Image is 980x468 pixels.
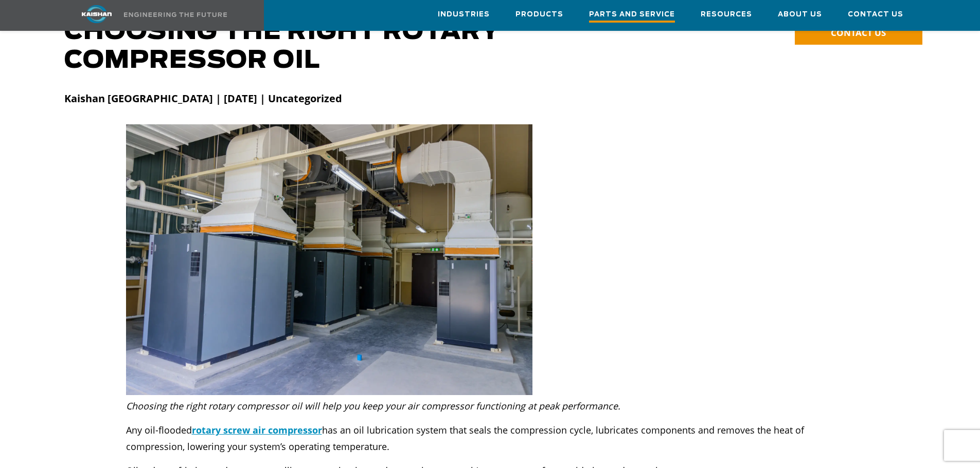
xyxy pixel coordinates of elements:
[64,91,342,105] strong: Kaishan [GEOGRAPHIC_DATA] | [DATE] | Uncategorized
[848,9,903,21] span: Contact Us
[64,17,700,75] h1: Choosing the Right Rotary Compressor Oil
[58,5,135,23] img: kaishan logo
[515,1,563,28] a: Products
[192,424,322,436] a: rotary screw air compressor
[778,9,822,21] span: About Us
[701,1,752,28] a: Resources
[589,1,675,30] a: Parts and Service
[126,400,620,412] em: Choosing the right rotary compressor oil will help you keep your air compressor functioning at pe...
[515,9,563,21] span: Products
[701,9,752,21] span: Resources
[438,9,490,21] span: Industries
[848,1,903,28] a: Contact Us
[831,27,886,39] span: CONTACT US
[124,12,227,17] img: Engineering the future
[778,1,822,28] a: About Us
[795,22,922,45] a: CONTACT US
[126,422,854,455] p: Any oil-flooded has an oil lubrication system that seals the compression cycle, lubricates compon...
[438,1,490,28] a: Industries
[126,124,532,395] img: Choosing the Right Rotary Compressor Oil
[589,9,675,23] span: Parts and Service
